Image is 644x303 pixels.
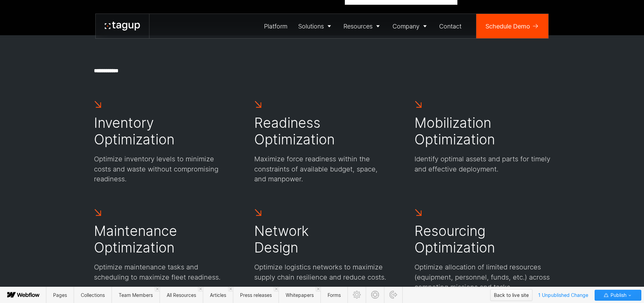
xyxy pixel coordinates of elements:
[167,292,196,298] span: All Resources
[298,22,324,31] div: Solutions
[338,14,387,38] a: Resources
[210,292,226,298] span: Articles
[81,292,105,298] span: Collections
[328,292,341,298] span: Forms
[94,262,230,282] p: Optimize maintenance tasks and scheduling to maximize fleet readiness.
[286,292,314,298] span: Whitepapers
[595,290,641,301] button: Publish
[155,287,160,291] a: Close 'Team Members' tab
[476,14,548,38] a: Schedule Demo
[414,262,550,292] p: Optimize allocation of limited resources (equipment, personnel, funds, etc.) across competing mis...
[254,223,309,256] h2: Network Design
[228,287,233,291] a: Close 'Articles' tab
[254,115,335,148] h2: Readiness Optimization
[254,154,390,184] p: Maximize force readiness within the constraints of available budget, space, and manpower.
[434,14,467,38] a: Contact
[343,22,373,31] div: Resources
[387,14,434,38] a: Company
[316,287,320,291] a: Close 'Whitepapers' tab
[119,292,153,298] span: Team Members
[259,14,293,38] a: Platform
[94,223,177,256] h2: Maintenance Optimization
[414,223,495,256] h2: Resourcing Optimization
[94,115,174,148] h2: Inventory Optimization
[609,290,626,300] span: Publish
[485,22,530,31] div: Schedule Demo
[490,289,532,301] button: Back to live site
[254,262,390,282] p: Optimize logistics networks to maximize supply chain resilience and reduce costs.
[264,22,287,31] div: Platform
[439,22,461,31] div: Contact
[414,115,495,148] h2: Mobilization Optimization
[535,290,591,300] span: 1 Unpublished Change
[293,14,338,38] a: Solutions
[198,287,203,291] a: Close 'All Resources' tab
[414,154,550,174] p: Identify optimal assets and parts for timely and effective deployment.
[53,292,67,298] span: Pages
[94,154,230,184] p: Optimize inventory levels to minimize costs and waste without compromising readiness.
[240,292,272,298] span: Press releases
[494,290,529,300] div: Back to live site
[274,287,279,291] a: Close 'Press releases' tab
[392,22,420,31] div: Company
